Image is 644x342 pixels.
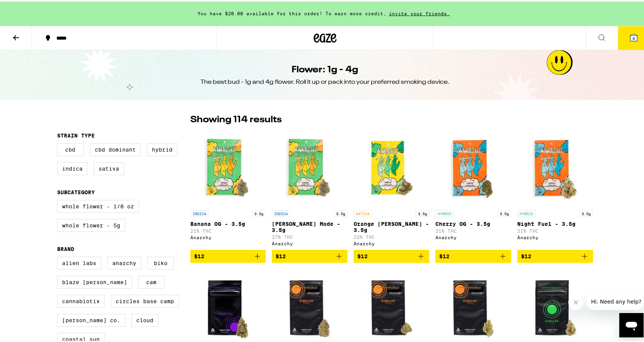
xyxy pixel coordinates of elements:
[252,209,266,216] p: 3.5g
[435,248,511,261] button: Add to bag
[633,35,635,39] span: 6
[517,233,593,238] div: Anarchy
[190,227,266,232] p: 21% THC
[517,129,593,248] a: Open page for Night Fuel - 3.5g from Anarchy
[111,293,179,306] label: Circles Base Camp
[57,161,88,174] label: Indica
[194,252,204,258] span: $12
[190,129,266,248] a: Open page for Banana OG - 3.5g from Anarchy
[517,129,593,205] img: Anarchy - Night Fuel - 3.5g
[57,188,95,194] legend: Subcategory
[131,312,158,325] label: Cloud
[190,248,266,261] button: Add to bag
[147,142,177,155] label: Hybrid
[579,209,593,216] p: 3.5g
[147,255,174,268] label: Biko
[57,198,139,211] label: Whole Flower - 1/8 oz
[107,255,141,268] label: Anarchy
[57,293,105,306] label: Cannabiotix
[587,292,644,308] iframe: Message from company
[386,10,453,14] span: invite your friends.
[190,129,266,205] img: Anarchy - Banana OG - 3.5g
[357,252,368,258] span: $12
[435,219,511,225] p: Cherry OG - 3.5g
[354,209,372,216] p: SATIVA
[354,219,429,232] p: Orange [PERSON_NAME] - 3.5g
[292,62,358,75] h1: Flower: 1g - 4g
[272,248,348,261] button: Add to bag
[190,233,266,238] div: Anarchy
[272,219,348,232] p: [PERSON_NAME] Mode - 3.5g
[439,252,450,258] span: $12
[517,209,536,216] p: HYBRID
[57,131,95,137] legend: Strain Type
[57,217,125,230] label: Whole Flower - 5g
[138,274,165,287] label: CAM
[201,77,450,85] div: The best bud - 1g and 4g flower. Roll it up or pack into your preferred smoking device.
[272,129,348,248] a: Open page for Runtz Mode - 3.5g from Anarchy
[517,219,593,225] p: Night Fuel - 3.5g
[272,233,348,238] p: 27% THC
[57,274,132,287] label: Blaze [PERSON_NAME]
[57,245,74,251] legend: Brand
[435,209,454,216] p: HYBRID
[272,209,290,216] p: INDICA
[354,129,429,248] a: Open page for Orange Runtz - 3.5g from Anarchy
[435,129,511,248] a: Open page for Cherry OG - 3.5g from Anarchy
[57,255,101,268] label: Alien Labs
[435,233,511,238] div: Anarchy
[354,233,429,238] p: 22% THC
[272,240,348,245] div: Anarchy
[272,129,348,205] img: Anarchy - Runtz Mode - 3.5g
[517,227,593,232] p: 21% THC
[190,112,282,125] p: Showing 114 results
[416,209,429,216] p: 3.5g
[354,129,429,205] img: Anarchy - Orange Runtz - 3.5g
[57,142,84,155] label: CBD
[517,248,593,261] button: Add to bag
[435,129,511,205] img: Anarchy - Cherry OG - 3.5g
[521,252,531,258] span: $12
[497,209,511,216] p: 3.5g
[435,227,511,232] p: 21% THC
[354,240,429,245] div: Anarchy
[198,10,386,14] span: You have $20.00 available for this order! To earn more credit,
[190,209,209,216] p: INDICA
[568,293,583,308] iframe: Close message
[190,219,266,225] p: Banana OG - 3.5g
[94,161,124,174] label: Sativa
[334,209,348,216] p: 3.5g
[57,312,125,325] label: [PERSON_NAME] Co.
[354,248,429,261] button: Add to bag
[90,142,141,155] label: CBD Dominant
[619,312,644,336] iframe: Button to launch messaging window
[276,252,286,258] span: $12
